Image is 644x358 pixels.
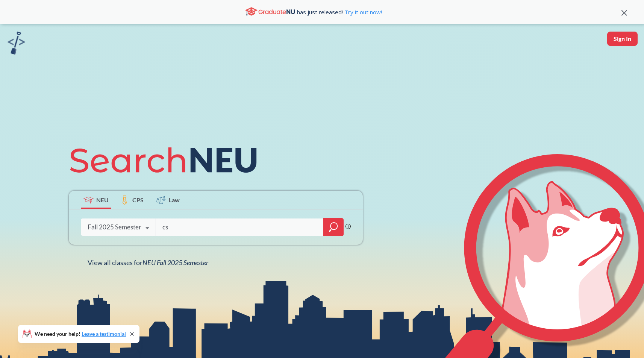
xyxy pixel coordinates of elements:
span: NEU Fall 2025 Semester [142,258,208,267]
span: NEU [96,196,109,204]
span: CPS [132,196,144,204]
input: Class, professor, course number, "phrase" [162,219,318,235]
svg: magnifying glass [329,222,338,232]
a: sandbox logo [8,32,25,57]
div: magnifying glass [323,218,344,236]
a: Try it out now! [343,8,382,16]
img: sandbox logo [8,32,25,55]
div: Fall 2025 Semester [88,223,141,231]
button: Sign In [607,32,638,46]
a: Leave a testimonial [82,331,126,337]
span: has just released! [297,8,382,16]
span: View all classes for [88,258,208,267]
span: Law [169,196,180,204]
span: We need your help! [35,331,126,337]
